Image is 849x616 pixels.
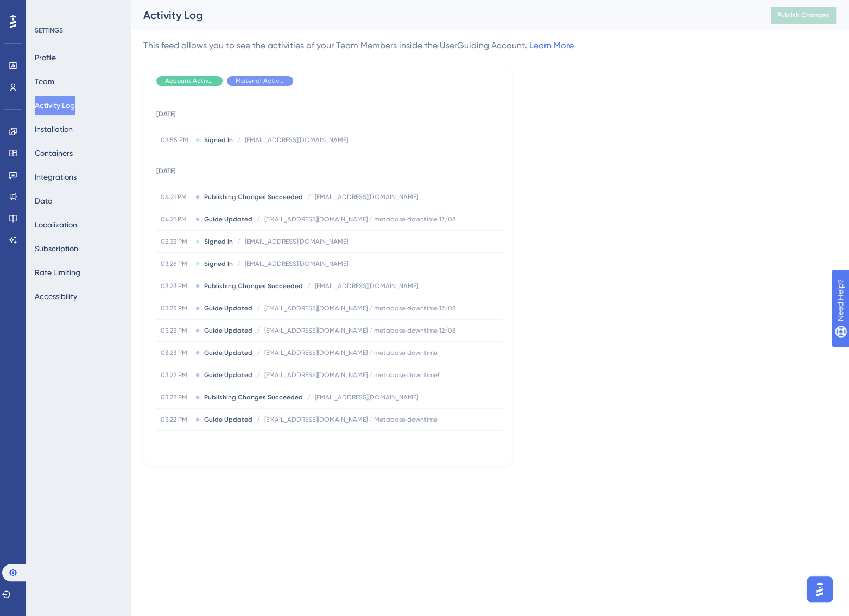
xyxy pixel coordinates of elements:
span: Guide Updated [204,304,252,313]
span: / [257,371,260,379]
span: 03.22 PM [161,371,191,379]
button: Installation [35,119,73,139]
span: / [257,348,260,357]
button: Localization [35,215,77,234]
span: Guide Updated [204,326,252,335]
button: Activity Log [35,96,75,115]
span: 03.33 PM [161,237,191,246]
button: Data [35,191,53,211]
button: Profile [35,48,56,67]
span: / [307,193,311,201]
span: 03.23 PM [161,326,191,335]
span: Material Activity [236,77,284,85]
div: SETTINGS [35,26,123,35]
span: Guide Updated [204,348,252,357]
span: [EMAIL_ADDRESS][DOMAIN_NAME] [245,237,348,246]
button: Containers [35,143,73,163]
span: [EMAIL_ADDRESS][DOMAIN_NAME] / metabase downtime!! [264,371,441,379]
span: [EMAIL_ADDRESS][DOMAIN_NAME] / metabase downtime 12/08 [264,215,456,224]
span: [EMAIL_ADDRESS][DOMAIN_NAME] [315,282,418,290]
span: 03.23 PM [161,282,191,290]
span: / [257,304,260,313]
span: Publishing Changes Succeeded [204,282,303,290]
div: Activity Log [143,8,744,23]
span: [EMAIL_ADDRESS][DOMAIN_NAME] [245,136,348,144]
button: Rate Limiting [35,263,80,282]
span: 02.55 PM [161,136,191,144]
span: 03.23 PM [161,304,191,313]
button: Accessibility [35,287,77,306]
span: [EMAIL_ADDRESS][DOMAIN_NAME] / metabase downtime [264,348,438,357]
button: Team [35,72,54,91]
span: 04.21 PM [161,193,191,201]
span: Publishing Changes Succeeded [204,393,303,402]
span: / [237,237,240,246]
span: [EMAIL_ADDRESS][DOMAIN_NAME] [245,259,348,268]
span: 03.22 PM [161,393,191,402]
span: / [257,215,260,224]
span: Signed In [204,259,233,268]
span: Guide Updated [204,371,252,379]
td: [DATE] [156,94,503,129]
span: Signed In [204,136,233,144]
div: This feed allows you to see the activities of your Team Members inside the UserGuiding Account. [143,39,574,52]
span: 03.26 PM [161,259,191,268]
a: Learn More [529,40,574,50]
span: Account Activity [165,77,214,85]
span: / [237,259,240,268]
span: [EMAIL_ADDRESS][DOMAIN_NAME] [315,393,418,402]
span: / [257,415,260,424]
span: [EMAIL_ADDRESS][DOMAIN_NAME] / metabase downtime 12/08 [264,304,456,313]
button: Publish Changes [771,7,836,24]
span: [EMAIL_ADDRESS][DOMAIN_NAME] / metabase downtime 12/08 [264,326,456,335]
span: [EMAIL_ADDRESS][DOMAIN_NAME] / Metabase downtime [264,415,438,424]
button: Subscription [35,239,78,258]
span: Guide Updated [204,415,252,424]
span: / [307,282,311,290]
span: Publish Changes [777,11,829,20]
iframe: UserGuiding AI Assistant Launcher [803,573,836,606]
span: Need Help? [26,3,68,16]
span: 03.23 PM [161,348,191,357]
span: Guide Updated [204,215,252,224]
span: / [257,326,260,335]
span: Signed In [204,237,233,246]
span: 03.22 PM [161,415,191,424]
span: Publishing Changes Succeeded [204,193,303,201]
span: [EMAIL_ADDRESS][DOMAIN_NAME] [315,193,418,201]
td: [DATE] [156,151,503,186]
button: Integrations [35,167,77,187]
span: / [307,393,311,402]
span: 04.21 PM [161,215,191,224]
span: / [237,136,240,144]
